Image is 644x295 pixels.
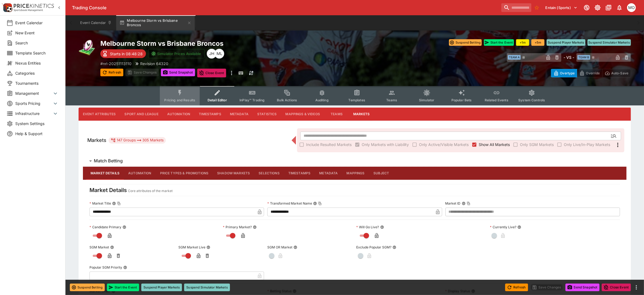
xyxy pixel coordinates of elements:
h6: Match Betting [94,158,123,164]
button: Market IDCopy To Clipboard [462,202,466,205]
button: Send Snapshot [565,284,600,291]
button: Automation [163,108,195,121]
p: Override [586,70,600,76]
div: Trading Console [72,5,499,11]
button: No Bookmarks [532,3,541,12]
button: Start the Event [107,284,139,291]
span: Only SGM Markets [520,142,554,147]
p: Copy To Clipboard [100,61,131,66]
p: Will Go Live? [357,225,379,229]
p: Exclude Popular SGM? [356,245,391,250]
h6: - VS - [564,54,574,60]
button: Melbourne Storm vs Brisbane Broncos [116,15,195,31]
span: Help & Support [15,131,59,136]
span: Nexus Entities [15,60,59,66]
p: Candidate Primary [89,225,121,229]
p: SGM Market Live [178,245,205,250]
button: Timestamps [284,167,315,180]
h4: Market Details [89,187,127,194]
span: InPlay™ Trading [239,98,265,102]
span: System Settings [15,121,59,126]
button: Selections [254,167,284,180]
span: Management [15,90,52,96]
button: Copy To Clipboard [467,202,471,205]
button: Event Attributes [79,108,120,121]
span: Team A [508,55,521,60]
button: more [633,284,640,291]
button: Market TitleCopy To Clipboard [112,202,116,205]
span: Tournaments [15,80,59,86]
span: Categories [15,70,59,76]
span: Only Markets with Liability [362,142,409,147]
button: Metadata [315,167,342,180]
button: Suspend Simulator Markets [588,39,631,46]
p: Currently Live? [490,225,516,229]
span: Auditing [315,98,329,102]
div: Event type filters [160,86,549,105]
img: rugby_league.png [79,39,96,57]
button: Toggle light/dark mode [593,3,603,13]
button: Subject [369,167,394,180]
p: Transformed Market Name [267,201,312,206]
span: Related Events [485,98,508,102]
button: Mappings & Videos [281,108,325,121]
div: Start From [551,69,631,77]
span: Include Resulted Markets [306,142,352,147]
button: Open [609,131,619,141]
button: Mappings [342,167,369,180]
button: Notifications [615,3,624,13]
button: Exclude Popular SGM? [393,245,396,249]
button: SGM Market [110,245,114,249]
button: Sport and League [120,108,163,121]
button: +1m [516,39,529,46]
button: more [228,69,235,77]
span: Templates [349,98,365,102]
div: Micheal Lee [214,49,224,59]
span: Pricing and Results [164,98,195,102]
button: Close Event [197,69,226,77]
h5: Markets [87,137,106,143]
button: Auto-Save [602,69,631,77]
span: Infrastructure [15,111,52,116]
button: Primary Market? [253,225,257,229]
span: Only Active/Visible Markets [419,142,469,147]
p: Market ID [445,201,461,206]
button: Automation [124,167,156,180]
span: Search [15,40,59,46]
span: Popular Bets [451,98,472,102]
button: Metadata [226,108,253,121]
div: Mark O'Loughlan [627,3,636,12]
button: Simulator Prices Available [148,49,205,58]
span: Bulk Actions [277,98,297,102]
button: Currently Live? [517,225,521,229]
span: Show All Markets [479,142,510,147]
span: System Controls [518,98,545,102]
span: Team B [577,55,590,60]
div: Jiahao Hao [207,49,217,59]
p: Starts in 08:48:28 [110,51,143,57]
button: Event Calendar [77,15,115,31]
img: Sportsbook Management [14,9,43,11]
span: Detail Editor [208,98,227,102]
p: Auto-Save [611,70,628,76]
p: Popular SGM Priority [89,265,122,270]
button: Shadow Markets [213,167,254,180]
button: Documentation [604,3,613,13]
button: Suspend Simulator Markets [184,284,230,291]
span: Only Live/In-Play Markets [564,142,610,147]
button: Transformed Market NameCopy To Clipboard [313,202,317,205]
button: Refresh [505,284,528,291]
button: Price Types & Promotions [156,167,213,180]
button: Suspend Betting [449,39,482,46]
button: Copy To Clipboard [117,202,121,205]
button: Suspend Player Markets [547,39,585,46]
button: Candidate Primary [122,225,126,229]
button: Popular SGM Priority [123,266,127,269]
button: Statistics [253,108,281,121]
button: Markets [349,108,374,121]
p: SGM OR Market [267,245,292,250]
h2: Copy To Clipboard [100,39,366,48]
button: Start the Event [484,39,514,46]
button: Mark O'Loughlan [625,2,637,14]
button: Select Tenant [542,3,581,12]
